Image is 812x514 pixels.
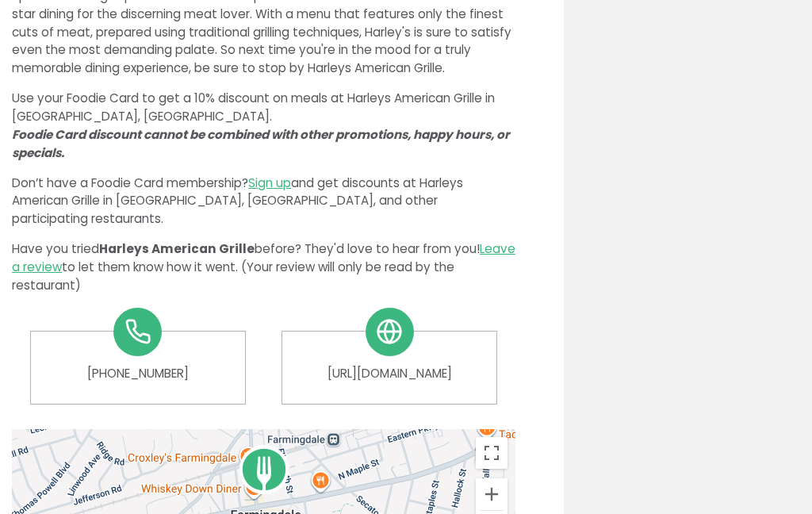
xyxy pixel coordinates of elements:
[43,365,233,383] a: [PHONE_NUMBER]
[476,437,507,469] button: Toggle fullscreen view
[12,175,515,228] p: Don’t have a Foodie Card membership? and get discounts at Harleys American Grille in [GEOGRAPHIC_...
[12,240,515,275] a: Leave a review
[12,126,510,161] i: Foodie Card discount cannot be combined with other promotions, happy hours, or specials.
[248,175,291,191] a: Sign up
[476,478,507,510] button: Zoom in
[12,90,515,162] p: Use your Foodie Card to get a 10% discount on meals at Harleys American Grille in [GEOGRAPHIC_DAT...
[12,240,515,294] p: Have you tried before? They'd love to hear from you! to let them know how it went. (Your review w...
[294,365,485,383] a: [URL][DOMAIN_NAME]
[99,240,255,257] span: Harleys American Grille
